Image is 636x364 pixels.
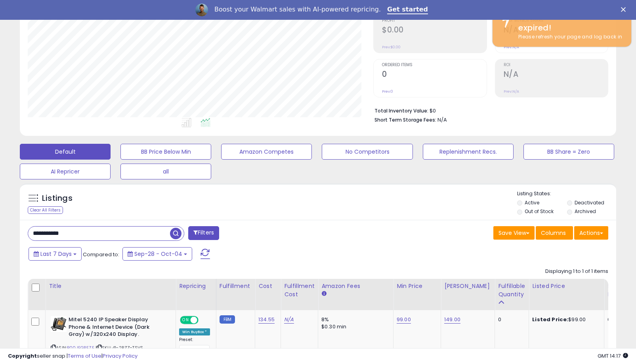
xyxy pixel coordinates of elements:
a: Terms of Use [68,352,101,360]
a: Privacy Policy [103,352,138,360]
div: seller snap | | [8,353,138,360]
li: $0 [374,105,602,115]
span: 2025-10-14 14:17 GMT [598,352,628,360]
label: Archived [575,208,596,215]
div: Displaying 1 to 1 of 1 items [545,268,608,275]
button: BB Price Below Min [120,144,211,160]
strong: Copyright [8,352,37,360]
div: Close [621,7,629,12]
button: BB Share = Zero [523,144,614,160]
div: Amazon Fees [321,282,390,290]
label: Out of Stock [525,208,554,215]
button: Last 7 Days [29,247,82,261]
div: Repricing [179,282,213,290]
small: Prev: N/A [504,89,519,94]
div: Clear All Filters [28,206,63,214]
small: Prev: 0 [382,89,393,94]
a: 134.55 [258,316,275,324]
span: Sep-28 - Oct-04 [134,250,182,258]
h5: Listings [42,193,73,204]
div: Win BuyBox * [179,328,210,335]
div: Fulfillable Quantity [498,282,525,299]
img: Profile image for Adrian [195,4,208,16]
div: $0.30 min [321,323,387,330]
button: Actions [574,226,608,240]
span: ROI [504,63,608,67]
button: Default [20,144,111,160]
small: FBM [220,315,235,324]
h2: N/A [504,70,608,80]
b: Mitel 5240 IP Speaker Display Phone & Internet Device (Dark Gray) w/320x240 Display. [69,316,165,340]
button: Sep-28 - Oct-04 [122,247,192,261]
button: No Competitors [322,144,413,160]
div: Fulfillment Cost [284,282,315,299]
h2: 0 [382,70,486,80]
small: Prev: $0.00 [382,45,401,50]
small: Prev: N/A [504,45,519,50]
img: 419y0R88kAL._SL40_.jpg [51,316,67,332]
div: Fulfillment [220,282,252,290]
div: Boost your Walmart sales with AI-powered repricing. [214,6,381,13]
div: Min Price [397,282,437,290]
span: | SKU: 41-2RZZ-TSVS [95,345,143,351]
span: OFF [197,317,210,324]
button: Columns [536,226,573,240]
a: 99.00 [397,316,411,324]
button: Amazon Competes [221,144,312,160]
a: 149.00 [444,316,460,324]
div: Please refresh your page and log back in [512,33,625,41]
small: Amazon Fees. [321,290,326,297]
b: Total Inventory Value: [374,107,428,114]
button: Filters [188,226,219,240]
button: Save View [493,226,535,240]
b: Short Term Storage Fees: [374,116,436,123]
h2: $0.00 [382,25,486,36]
span: Last 7 Days [40,250,72,258]
div: $99.00 [532,316,598,323]
div: Cost [258,282,277,290]
div: Your session has expired! [512,11,625,33]
a: B00JEGRFZE [67,345,94,351]
div: Title [49,282,172,290]
span: Profit [382,19,486,23]
div: Listed Price [532,282,601,290]
div: Ship Price [607,282,623,299]
button: Replenishment Recs. [423,144,514,160]
div: 0 [498,316,523,323]
a: Get started [387,6,428,14]
label: Deactivated [575,199,604,206]
span: ON [181,317,191,324]
div: [PERSON_NAME] [444,282,491,290]
div: Preset: [179,337,210,355]
b: Listed Price: [532,316,568,323]
div: 0.00 [607,316,621,323]
span: Ordered Items [382,63,486,67]
button: all [120,164,211,179]
button: AI Repricer [20,164,111,179]
a: N/A [284,316,294,324]
span: N/A [437,116,447,124]
span: Columns [541,229,566,237]
label: Active [525,199,539,206]
p: Listing States: [517,190,616,198]
div: 8% [321,316,387,323]
span: Compared to: [83,251,119,258]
